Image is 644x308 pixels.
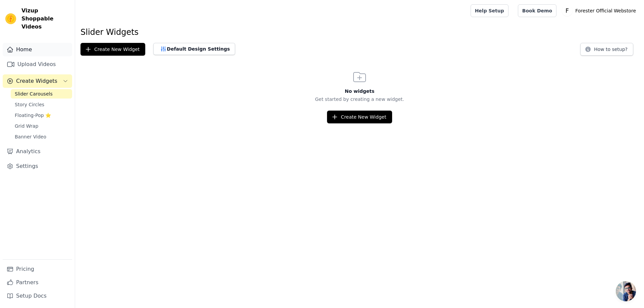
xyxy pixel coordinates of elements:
p: Get started by creating a new widget. [75,96,644,103]
span: Slider Carousels [15,90,53,97]
a: Banner Video [11,132,72,141]
a: Settings [3,160,72,173]
a: How to setup? [580,48,633,54]
button: How to setup? [580,43,633,56]
a: Slider Carousels [11,89,72,99]
a: Book Demo [518,4,556,17]
a: Grid Wrap [11,121,72,131]
button: F Forester Official Webstore [562,5,639,17]
img: Vizup [5,13,16,24]
a: Story Circles [11,100,72,109]
button: Create Widgets [3,74,72,88]
span: Banner Video [15,133,46,140]
a: Floating-Pop ⭐ [11,111,72,120]
a: Partners [3,276,72,289]
a: Home [3,43,72,56]
span: Floating-Pop ⭐ [15,112,51,119]
span: Vizup Shoppable Videos [21,7,69,31]
a: Upload Videos [3,58,72,71]
a: Obrolan terbuka [616,281,636,301]
a: Setup Docs [3,289,72,303]
a: Help Setup [471,4,508,17]
a: Pricing [3,262,72,276]
button: Create New Widget [327,111,392,123]
span: Create Widgets [16,77,57,85]
span: Story Circles [15,101,44,108]
span: Grid Wrap [15,123,38,129]
button: Create New Widget [80,43,145,56]
h3: No widgets [75,88,644,95]
h1: Slider Widgets [80,27,639,38]
text: F [566,7,569,14]
a: Analytics [3,145,72,158]
p: Forester Official Webstore [573,5,639,17]
button: Default Design Settings [153,43,235,55]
